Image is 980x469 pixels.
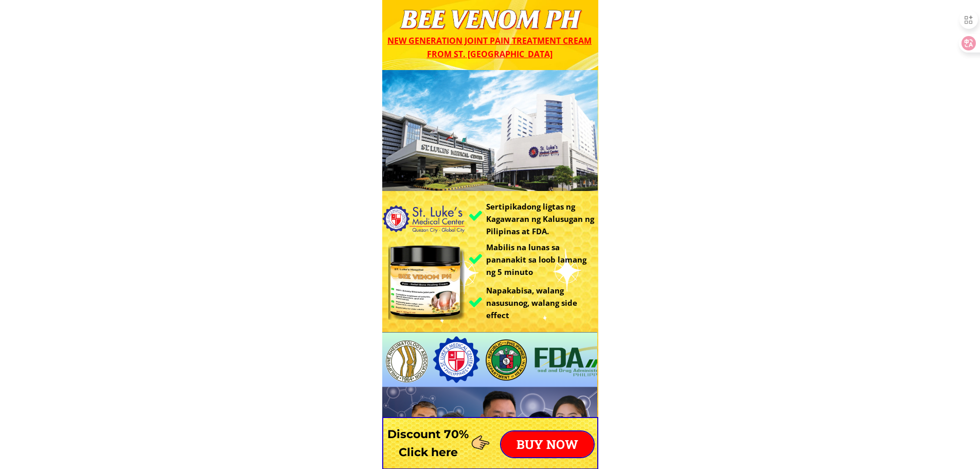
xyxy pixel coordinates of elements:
span: New generation joint pain treatment cream from St. [GEOGRAPHIC_DATA] [387,35,592,60]
h3: Mabilis na lunas sa pananakit sa loob lamang ng 5 minuto [486,241,595,278]
h3: Discount 70% Click here [382,425,474,461]
p: BUY NOW [501,431,594,457]
h3: Napakabisa, walang nasusunog, walang side effect [486,284,598,321]
h3: Sertipikadong ligtas ng Kagawaran ng Kalusugan ng Pilipinas at FDA. [486,200,600,237]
